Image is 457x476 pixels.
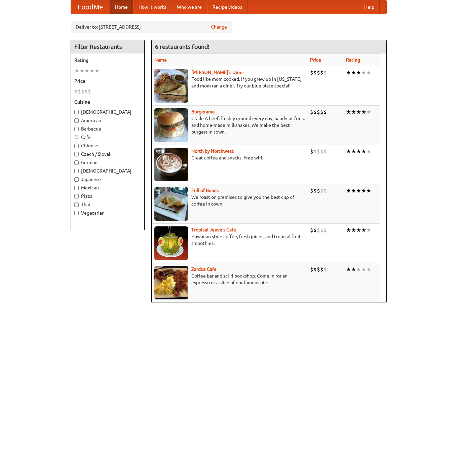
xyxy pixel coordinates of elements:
[310,69,313,76] li: $
[191,227,236,232] a: Tropical Jeeve's Cafe
[154,266,188,299] img: zardoz.jpg
[154,148,188,181] img: north.jpg
[74,176,141,183] label: Japanese
[366,266,371,273] li: ★
[356,148,361,155] li: ★
[74,117,141,124] label: American
[351,187,356,194] li: ★
[191,70,244,75] b: [PERSON_NAME]'s Diner
[74,194,79,198] input: Pizza
[191,109,215,114] a: Burgerama
[71,0,110,14] a: FoodMe
[310,57,321,63] a: Price
[317,266,320,273] li: $
[323,69,327,76] li: $
[351,148,356,155] li: ★
[320,148,323,155] li: $
[191,188,219,193] a: Full of Beans
[154,226,188,260] img: jeeves.jpg
[320,226,323,234] li: $
[313,226,317,234] li: $
[74,88,78,95] li: $
[84,88,88,95] li: $
[191,148,234,154] a: North by Northwest
[154,233,305,247] p: Hawaiian style coffee, fresh juices, and tropical fruit smoothies.
[207,0,247,14] a: Recipe videos
[74,142,141,149] label: Chinese
[74,110,79,114] input: [DEMOGRAPHIC_DATA]
[361,226,366,234] li: ★
[154,76,305,89] p: Food like mom cooked, if you grew up in [US_STATE] and mom ran a diner. Try our blue plate special!
[346,266,351,273] li: ★
[211,24,227,30] a: Change
[89,67,94,74] li: ★
[154,108,188,142] img: burgerama.jpg
[346,69,351,76] li: ★
[74,152,79,156] input: Czech / Slovak
[74,203,79,207] input: Thai
[346,57,360,63] a: Rating
[74,127,79,131] input: Barbecue
[74,125,141,132] label: Barbecue
[191,266,217,272] a: Zardoz Cafe
[154,154,305,161] p: Great coffee and snacks. Free wifi.
[361,148,366,155] li: ★
[361,187,366,194] li: ★
[154,69,188,103] img: sallys.jpg
[366,187,371,194] li: ★
[310,226,313,234] li: $
[323,108,327,116] li: $
[310,148,313,155] li: $
[71,21,232,33] div: Deliver to: [STREET_ADDRESS]
[346,108,351,116] li: ★
[88,88,91,95] li: $
[154,57,167,63] a: Name
[79,67,84,74] li: ★
[94,67,100,74] li: ★
[351,108,356,116] li: ★
[366,148,371,155] li: ★
[74,201,141,208] label: Thai
[320,266,323,273] li: $
[346,226,351,234] li: ★
[310,266,313,273] li: $
[320,108,323,116] li: $
[356,226,361,234] li: ★
[317,108,320,116] li: $
[351,266,356,273] li: ★
[74,177,79,182] input: Japanese
[310,108,313,116] li: $
[323,266,327,273] li: $
[320,69,323,76] li: $
[323,187,327,194] li: $
[133,0,172,14] a: How it works
[74,186,79,190] input: Mexican
[84,67,89,74] li: ★
[356,266,361,273] li: ★
[346,148,351,155] li: ★
[154,194,305,207] p: We roast on premises to give you the best cup of coffee in town.
[317,187,320,194] li: $
[74,193,141,199] label: Pizza
[323,226,327,234] li: $
[74,151,141,157] label: Czech / Slovak
[74,144,79,148] input: Chinese
[74,135,79,140] input: Cafe
[313,148,317,155] li: $
[74,168,141,174] label: [DEMOGRAPHIC_DATA]
[154,272,305,286] p: Coffee bar and sci-fi bookshop. Come in for an espresso or a slice of our famous pie.
[313,69,317,76] li: $
[74,184,141,191] label: Mexican
[74,78,141,84] h5: Price
[172,0,207,14] a: Who we are
[74,118,79,123] input: American
[356,187,361,194] li: ★
[110,0,133,14] a: Home
[74,57,141,64] h5: Rating
[317,69,320,76] li: $
[320,187,323,194] li: $
[313,187,317,194] li: $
